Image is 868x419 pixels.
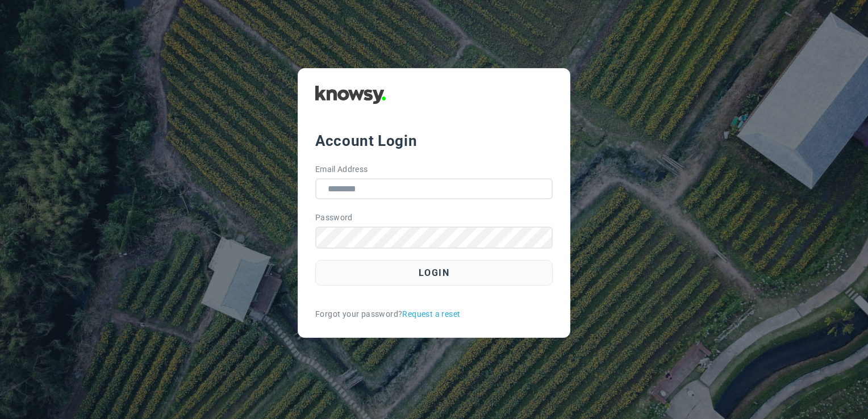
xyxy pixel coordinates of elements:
[315,212,353,224] label: Password
[315,308,553,320] div: Forgot your password?
[315,164,368,175] label: Email Address
[402,308,460,320] a: Request a reset
[315,131,553,151] div: Account Login
[315,260,553,286] button: Login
